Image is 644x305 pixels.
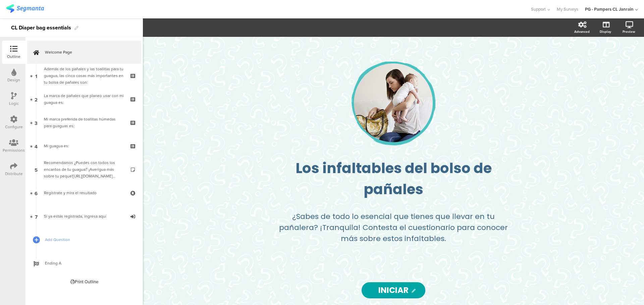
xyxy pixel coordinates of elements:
[27,251,141,275] a: Ending A
[623,29,635,34] div: Preview
[3,147,25,153] div: Permissions
[44,189,124,196] div: Regístrate y mira el resultado
[27,64,141,87] a: 1 Además de los pañales y las toallitas para tu guagua, las cinco cosas más importantes en tu bol...
[600,29,611,34] div: Display
[27,111,141,134] a: 3 Mi marca preferida de toallitas húmedas para guaguas es:
[11,22,71,33] div: CL Diaper bag essentials
[45,49,131,56] span: Welcome Page
[7,54,20,60] div: Outline
[35,213,38,220] span: 7
[276,211,511,244] p: ¿Sabes de todo lo esencial que tienes que llevar en tu pañalera? ¡Tranquila! Contesta el cuestion...
[44,213,124,220] div: Si ya estás registrada, ingresa aquí
[45,236,131,243] span: Add Question
[35,189,38,197] span: 6
[35,72,37,79] span: 1
[585,6,634,12] div: PG - Pampers CL Janrain
[44,159,124,179] div: Recomendamos ¿Puedes con todos los encantos de tu guagua? ¡Averigua más sobre tu peque!https://ww...
[44,116,124,129] div: Mi marca preferida de toallitas húmedas para guaguas es:
[27,205,141,228] a: 7 Si ya estás registrada, ingresa aquí
[35,119,38,126] span: 3
[44,143,124,149] div: Mi guagua es:
[531,6,546,12] span: Support
[35,166,38,173] span: 5
[27,41,141,64] a: Welcome Page
[6,4,44,13] img: segmanta logo
[44,92,124,106] div: La marca de pañales que planeo usar con mi guagua es:
[9,100,19,106] div: Logic
[5,171,23,177] div: Distribute
[70,279,98,285] div: Print Outline
[27,134,141,158] a: 4 Mi guagua es:
[44,66,124,86] div: Además de los pañales y las toallitas para tu guagua, las cinco cosas más importantes en tu bolsa...
[7,77,20,83] div: Design
[27,181,141,205] a: 6 Regístrate y mira el resultado
[362,282,426,298] input: Start
[27,158,141,181] a: 5 Recomendamos ¿Puedes con todos los encantos de tu guagua? ¡Averigua más sobre tu peque![URL][DO...
[574,29,590,34] div: Advanced
[45,260,131,266] span: Ending A
[35,95,38,103] span: 2
[27,87,141,111] a: 2 La marca de pañales que planeo usar con mi guagua es:
[269,158,518,200] p: Los infaltables del bolso de pañales
[35,142,38,150] span: 4
[5,124,23,130] div: Configure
